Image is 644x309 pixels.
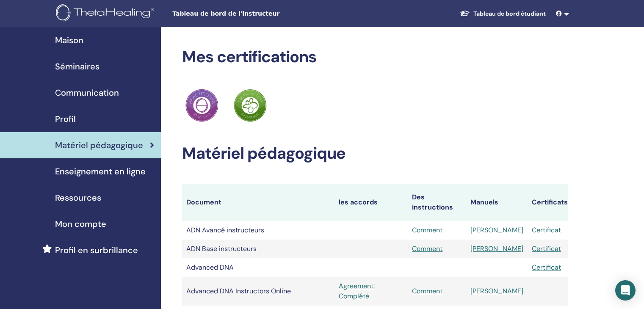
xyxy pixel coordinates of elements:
td: Advanced DNA [182,258,334,277]
th: Manuels [466,184,528,221]
a: Comment [412,287,442,295]
a: Certificat [532,226,561,235]
img: logo.png [56,4,157,23]
span: Profil [55,113,76,125]
th: Des instructions [408,184,466,221]
th: Document [182,184,334,221]
a: Comment [412,226,442,235]
a: Tableau de bord étudiant [453,6,553,22]
img: graduation-cap-white.svg [460,10,470,17]
img: Practitioner [234,89,267,122]
h2: Matériel pédagogique [182,144,568,163]
span: Mon compte [55,218,106,230]
span: Ressources [55,191,101,204]
span: Maison [55,34,83,47]
img: Practitioner [185,89,218,122]
h2: Mes certifications [182,47,568,67]
a: Certificat [532,244,561,253]
th: les accords [334,184,408,221]
a: [PERSON_NAME] [470,226,523,235]
a: Certificat [532,263,561,272]
td: Advanced DNA Instructors Online [182,277,334,306]
span: Enseignement en ligne [55,165,146,178]
span: Profil en surbrillance [55,244,138,257]
a: Agreement: Complété [339,281,404,301]
span: Séminaires [55,60,100,73]
td: ADN Base instructeurs [182,240,334,258]
a: Comment [412,244,442,253]
th: Certificats [528,184,568,221]
td: ADN Avancé instructeurs [182,221,334,240]
span: Tableau de bord de l'instructeur [172,9,299,18]
a: [PERSON_NAME] [470,244,523,253]
a: [PERSON_NAME] [470,287,523,295]
div: Open Intercom Messenger [615,280,636,301]
span: Communication [55,86,119,99]
span: Matériel pédagogique [55,139,143,152]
